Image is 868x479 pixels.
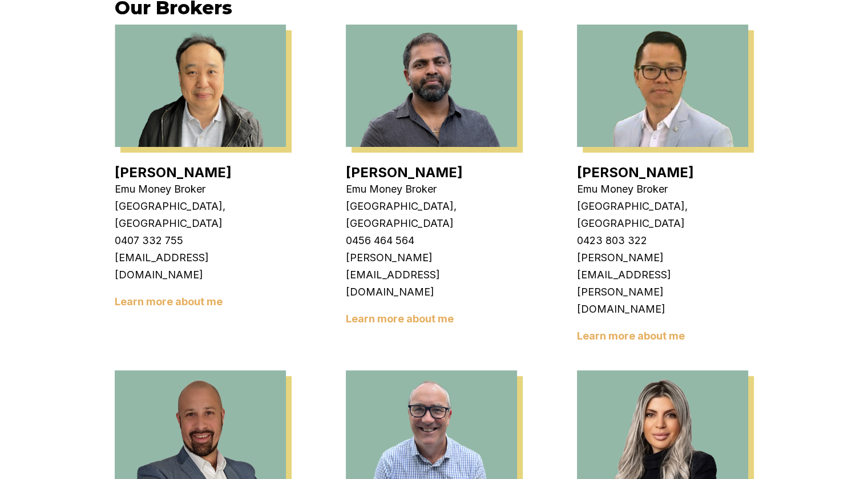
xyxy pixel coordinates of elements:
[577,249,748,318] p: [PERSON_NAME][EMAIL_ADDRESS][PERSON_NAME][DOMAIN_NAME]
[577,181,748,198] p: Emu Money Broker
[577,198,748,232] p: [GEOGRAPHIC_DATA], [GEOGRAPHIC_DATA]
[115,25,286,147] img: Eujin Ooi
[115,232,286,249] p: 0407 332 755
[115,198,286,232] p: [GEOGRAPHIC_DATA], [GEOGRAPHIC_DATA]
[577,232,748,249] p: 0423 803 322
[346,25,517,147] img: Krish Babu
[346,198,517,232] p: [GEOGRAPHIC_DATA], [GEOGRAPHIC_DATA]
[115,296,223,308] a: Learn more about me
[346,181,517,198] p: Emu Money Broker
[346,164,463,181] a: [PERSON_NAME]
[115,164,232,181] a: [PERSON_NAME]
[577,164,694,181] a: [PERSON_NAME]
[577,330,685,342] a: Learn more about me
[346,249,517,301] p: [PERSON_NAME][EMAIL_ADDRESS][DOMAIN_NAME]
[346,313,454,325] a: Learn more about me
[346,232,517,249] p: 0456 464 564
[115,249,286,284] p: [EMAIL_ADDRESS][DOMAIN_NAME]
[577,25,748,147] img: Steven Nguyen
[115,181,286,198] p: Emu Money Broker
